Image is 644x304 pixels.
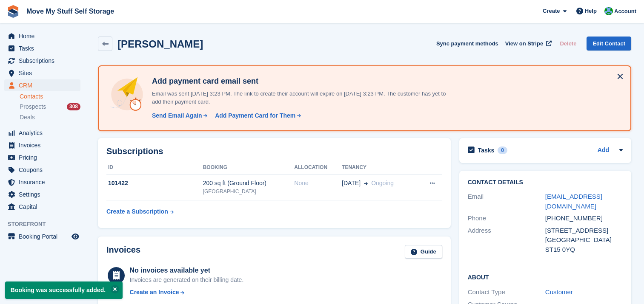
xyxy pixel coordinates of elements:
[543,7,560,15] span: Create
[106,179,203,188] div: 101422
[19,164,70,176] span: Coupons
[7,5,20,18] img: stora-icon-8386f47178a22dfd0bd8f6a31ec36ba5ce8667c1dd55bd0f319d3a0aa187defe.svg
[468,179,623,186] h2: Contact Details
[604,7,613,15] img: Dan
[20,93,80,101] a: Contacts
[4,67,80,79] a: menu
[109,76,145,113] img: add-payment-card-4dbda4983b697a7845d177d07a5d71e8a16f1ec00487972de202a45f1e8132f5.svg
[20,102,80,111] a: Prospects 308
[4,152,80,163] a: menu
[502,37,553,51] a: View on Stripe
[215,111,295,120] div: Add Payment Card for Them
[545,245,623,255] div: ST15 0YQ
[371,180,394,186] span: Ongoing
[67,103,80,110] div: 308
[436,37,498,51] button: Sync payment methods
[614,7,636,16] span: Account
[4,176,80,188] a: menu
[19,231,70,242] span: Booking Portal
[149,90,447,106] p: Email was sent [DATE] 3:23 PM. The link to create their account will expire on [DATE] 3:23 PM. Th...
[4,30,80,42] a: menu
[405,245,442,259] a: Guide
[545,193,602,210] a: [EMAIL_ADDRESS][DOMAIN_NAME]
[130,265,244,276] div: No invoices available yet
[587,37,631,51] a: Edit Contact
[545,214,623,223] div: [PHONE_NUMBER]
[556,37,580,51] button: Delete
[19,127,70,139] span: Analytics
[203,161,295,175] th: Booking
[342,179,361,188] span: [DATE]
[498,146,507,154] div: 0
[152,111,202,120] div: Send Email Again
[545,288,573,296] a: Customer
[4,201,80,213] a: menu
[23,4,117,18] a: Move My Stuff Self Storage
[19,201,70,213] span: Capital
[20,103,46,111] span: Prospects
[468,273,623,281] h2: About
[19,42,70,54] span: Tasks
[106,245,140,259] h2: Invoices
[19,152,70,163] span: Pricing
[212,111,302,120] a: Add Payment Card for Them
[203,179,295,188] div: 200 sq ft (Ground Floor)
[106,207,168,216] div: Create a Subscription
[4,189,80,200] a: menu
[70,231,80,242] a: Preview store
[342,161,416,175] th: Tenancy
[19,139,70,151] span: Invoices
[468,226,545,255] div: Address
[117,38,203,50] h2: [PERSON_NAME]
[4,79,80,91] a: menu
[8,220,85,228] span: Storefront
[468,287,545,297] div: Contact Type
[130,288,179,297] div: Create an Invoice
[130,276,244,284] div: Invoices are generated on their billing date.
[468,192,545,211] div: Email
[505,39,543,48] span: View on Stripe
[4,55,80,67] a: menu
[20,113,80,122] a: Deals
[4,139,80,151] a: menu
[478,146,495,154] h2: Tasks
[19,67,70,79] span: Sites
[545,235,623,245] div: [GEOGRAPHIC_DATA]
[468,214,545,223] div: Phone
[4,127,80,139] a: menu
[106,204,174,220] a: Create a Subscription
[4,42,80,54] a: menu
[149,76,447,86] h4: Add payment card email sent
[5,281,123,299] p: Booking was successfully added.
[203,188,295,195] div: [GEOGRAPHIC_DATA]
[545,226,623,236] div: [STREET_ADDRESS]
[130,288,244,297] a: Create an Invoice
[598,146,609,155] a: Add
[19,79,70,91] span: CRM
[4,164,80,176] a: menu
[19,189,70,200] span: Settings
[106,161,203,175] th: ID
[106,146,442,156] h2: Subscriptions
[4,231,80,242] a: menu
[294,161,342,175] th: Allocation
[19,55,70,67] span: Subscriptions
[585,7,597,15] span: Help
[294,179,342,188] div: None
[19,176,70,188] span: Insurance
[19,30,70,42] span: Home
[20,113,35,121] span: Deals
